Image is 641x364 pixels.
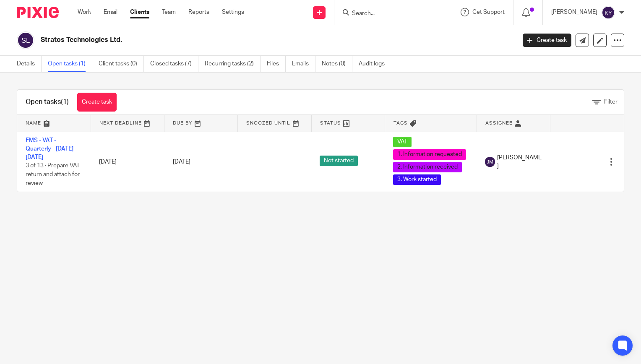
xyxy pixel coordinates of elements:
[246,121,290,125] span: Snoozed Until
[497,153,542,171] span: [PERSON_NAME]
[393,149,466,160] span: 1. Information requested
[130,8,149,16] a: Clients
[267,56,286,72] a: Files
[150,56,198,72] a: Closed tasks (7)
[322,56,352,72] a: Notes (0)
[173,159,190,165] span: [DATE]
[359,56,391,72] a: Audit logs
[222,8,244,16] a: Settings
[393,121,408,125] span: Tags
[188,8,209,16] a: Reports
[78,8,91,16] a: Work
[26,98,69,107] h1: Open tasks
[91,132,164,192] td: [DATE]
[17,7,59,18] img: Pixie
[17,31,34,49] img: svg%3E
[602,6,615,19] img: svg%3E
[485,157,495,167] img: svg%3E
[26,138,77,161] a: FMS - VAT - Quarterly - [DATE] - [DATE]
[393,162,462,172] span: 2. Information received
[320,156,358,166] span: Not started
[604,99,618,105] span: Filter
[320,121,341,125] span: Status
[551,8,597,16] p: [PERSON_NAME]
[162,8,176,16] a: Team
[77,93,117,112] a: Create task
[393,174,441,185] span: 3. Work started
[104,8,117,16] a: Email
[17,56,42,72] a: Details
[26,163,80,186] span: 3 of 13 · Prepare VAT return and attach for review
[61,99,69,105] span: (1)
[48,56,92,72] a: Open tasks (1)
[472,9,505,15] span: Get Support
[292,56,315,72] a: Emails
[351,10,427,18] input: Search
[393,137,412,147] span: VAT
[523,34,571,47] a: Create task
[99,56,144,72] a: Client tasks (0)
[205,56,261,72] a: Recurring tasks (2)
[41,36,416,44] h2: Stratos Technologies Ltd.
